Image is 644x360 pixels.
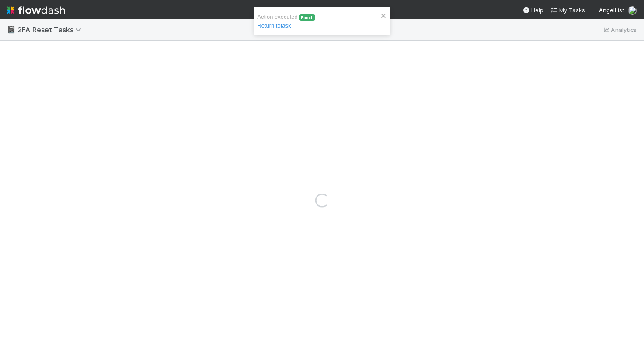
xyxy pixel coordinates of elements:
a: Analytics [602,24,637,35]
span: 📓 [7,26,16,33]
a: My Tasks [551,6,585,14]
button: close [381,11,387,20]
span: AngelList [599,7,625,14]
img: logo-inverted-e16ddd16eac7371096b0.svg [7,3,65,17]
a: Return totask [258,22,291,29]
span: Finish [299,14,316,21]
span: My Tasks [551,7,585,14]
span: 2FA Reset Tasks [17,25,86,34]
span: Action executed [258,14,316,29]
img: avatar_5d51780c-77ad-4a9d-a6ed-b88b2c284079.png [628,6,637,15]
div: Help [523,6,544,14]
